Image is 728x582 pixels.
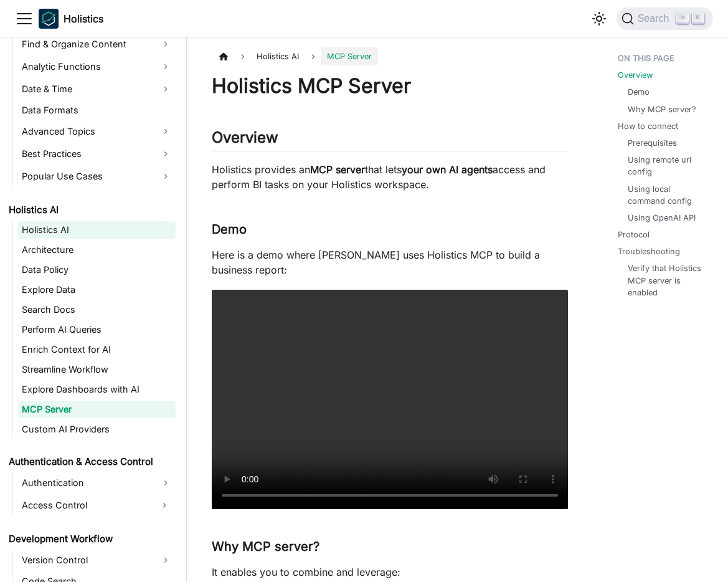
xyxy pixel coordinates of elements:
b: Holistics [64,11,103,26]
a: Architecture [18,241,176,259]
button: Switch between dark and light mode (currently light mode) [589,9,609,29]
kbd: ⌘ [676,12,689,24]
a: Data Policy [18,261,176,279]
a: Authentication [18,473,176,493]
a: Using remote url config [628,154,703,178]
a: Enrich Context for AI [18,341,176,358]
h2: Overview [212,128,568,152]
strong: your own AI agents [402,163,493,176]
h3: Demo [212,222,568,237]
a: How to connect [618,120,678,132]
a: Advanced Topics [18,122,176,141]
p: It enables you to combine and leverage: [212,565,568,580]
button: Toggle navigation bar [15,9,34,28]
a: Best Practices [18,144,176,164]
a: Demo [628,86,650,98]
strong: MCP server [310,163,365,176]
a: Explore Data [18,281,176,298]
p: Here is a demo where [PERSON_NAME] uses Holistics MCP to build a business report: [212,247,568,277]
a: Prerequisites [628,137,677,149]
a: Explore Dashboards with AI [18,381,176,398]
span: Search [634,13,677,24]
a: Troubleshooting [618,246,680,257]
a: Protocol [618,229,650,241]
a: Access Control [18,495,153,515]
a: Custom AI Providers [18,421,176,438]
span: Holistics AI [250,47,305,65]
a: Using OpenAI API [628,212,696,224]
span: MCP Server [321,47,378,65]
a: Date & Time [18,79,176,99]
a: Using local command config [628,183,703,207]
a: Data Formats [18,102,176,119]
a: Streamline Workflow [18,361,176,378]
video: Your browser does not support embedding video, but you can . [212,290,568,509]
button: Search (Command+K) [617,7,713,30]
a: Analytic Functions [18,57,176,77]
button: Expand sidebar category 'Access Control' [153,495,176,515]
a: Perform AI Queries [18,321,176,338]
a: Popular Use Cases [18,166,176,186]
p: Holistics provides an that lets access and perform BI tasks on your Holistics workspace. [212,162,568,192]
a: Why MCP server? [628,103,696,115]
a: Overview [618,69,653,81]
h3: Why MCP server? [212,539,568,555]
a: Holistics AI [18,221,176,239]
img: Holistics [39,9,59,29]
a: Search Docs [18,301,176,318]
a: Find & Organize Content [18,34,176,54]
a: HolisticsHolistics [39,9,103,29]
a: Verify that Holistics MCP server is enabled [628,262,703,298]
a: Holistics AI [5,201,176,219]
a: MCP Server [18,401,176,418]
nav: Breadcrumbs [212,47,568,65]
a: Development Workflow [5,530,176,548]
a: Version Control [18,550,176,570]
a: Authentication & Access Control [5,453,176,470]
kbd: K [692,12,704,24]
a: Home page [212,47,235,65]
h1: Holistics MCP Server [212,74,568,98]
